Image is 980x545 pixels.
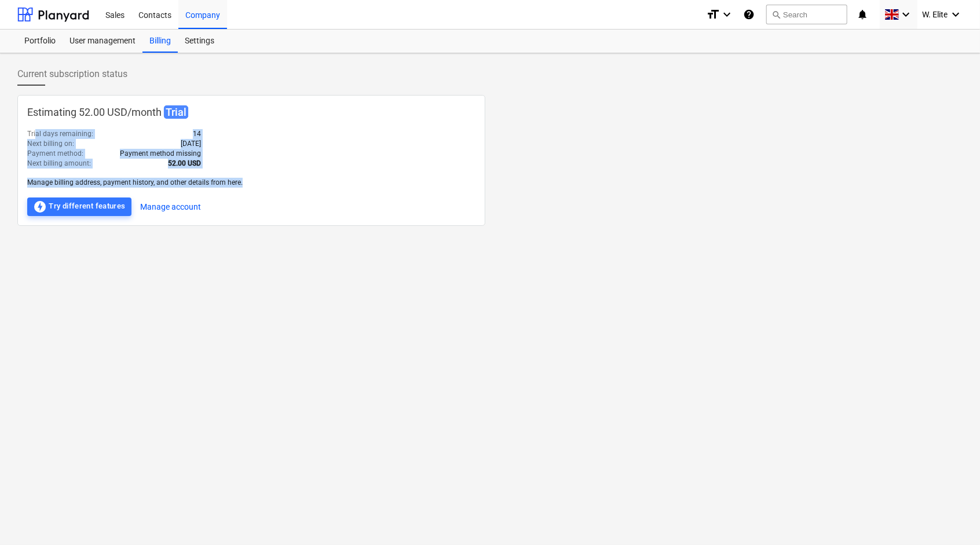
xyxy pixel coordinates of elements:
[922,489,980,545] iframe: Chat Widget
[142,30,178,53] a: Billing
[33,200,126,214] div: Try different features
[27,105,476,120] p: Estimating 52.00 USD / month
[141,197,202,216] button: Manage account
[857,8,868,21] i: notifications
[720,8,734,21] i: keyboard_arrow_down
[164,105,188,119] span: Trial
[27,178,476,188] p: Manage billing address, payment history, and other details from here.
[27,159,91,169] p: Next billing amount :
[771,10,781,19] span: search
[743,8,755,21] i: Knowledge base
[178,30,221,53] a: Settings
[899,8,913,21] i: keyboard_arrow_down
[27,139,74,149] p: Next billing on :
[33,200,47,214] span: offline_bolt
[27,197,131,216] button: Try different features
[63,30,142,53] a: User management
[17,67,127,81] span: Current subscription status
[193,129,201,139] p: 14
[706,8,720,21] i: format_size
[27,129,93,139] p: Trial days remaining :
[17,30,63,53] a: Portfolio
[120,149,201,159] p: Payment method missing
[949,8,963,21] i: keyboard_arrow_down
[168,159,201,167] b: 52.00 USD
[27,149,83,159] p: Payment method :
[181,139,201,149] p: [DATE]
[766,5,847,24] button: Search
[922,10,948,19] span: W. Elite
